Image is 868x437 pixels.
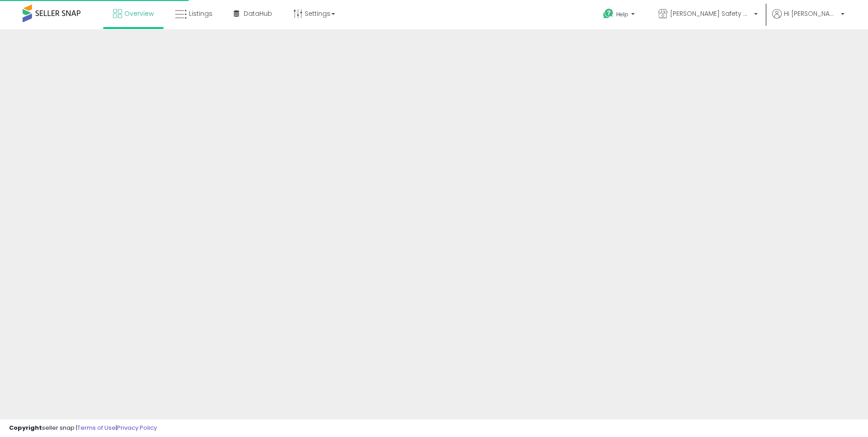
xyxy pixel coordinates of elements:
[616,10,628,18] span: Help
[189,9,212,18] span: Listings
[124,9,154,18] span: Overview
[670,9,751,18] span: [PERSON_NAME] Safety & Supply
[596,1,644,29] a: Help
[603,8,614,19] i: Get Help
[772,9,844,29] a: Hi [PERSON_NAME]
[244,9,272,18] span: DataHub
[784,9,838,18] span: Hi [PERSON_NAME]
